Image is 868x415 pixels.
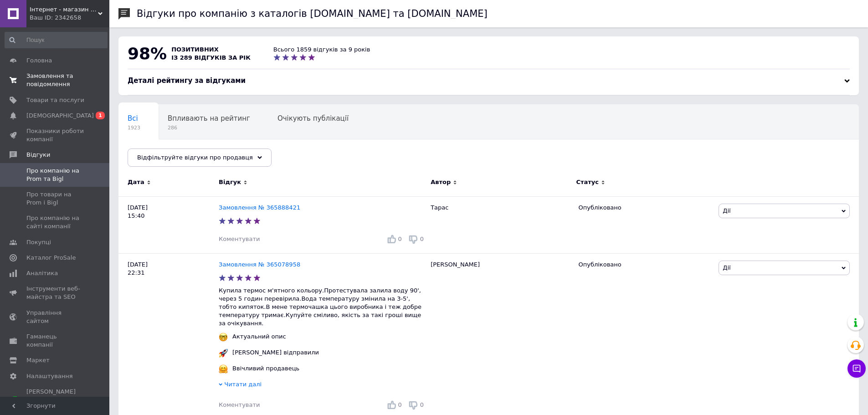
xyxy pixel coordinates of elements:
span: Налаштування [26,372,73,380]
span: Відфільтруйте відгуки про продавця [137,154,253,161]
span: Деталі рейтингу за відгуками [128,77,246,85]
span: Читати далі [224,381,262,388]
span: [DEMOGRAPHIC_DATA] [26,112,94,120]
span: Замовлення та повідомлення [26,72,84,88]
span: Дії [723,264,730,271]
span: Показники роботи компанії [26,127,84,143]
span: Статус [576,178,599,186]
div: [DATE] 15:40 [118,196,219,253]
img: :rocket: [219,348,228,358]
div: Опубліковані без коментаря [118,139,238,174]
span: Опубліковані без комен... [128,149,220,157]
span: Каталог ProSale [26,254,76,262]
span: Впливають на рейтинг [168,114,250,123]
p: Купила термос м'ятного кольору.Протестувала залила воду 90', через 5 годин перевірила.Вода темпер... [219,287,426,328]
span: Коментувати [219,236,260,242]
span: Відгуки [26,151,50,159]
div: Ввічливий продавець [230,364,302,373]
div: Всього 1859 відгуків за 9 років [273,46,370,54]
div: Читати далі [219,380,426,391]
span: Гаманець компанії [26,333,84,349]
span: 0 [420,401,424,408]
div: Опубліковано [578,204,712,212]
span: [PERSON_NAME] та рахунки [26,388,84,413]
input: Пошук [5,32,108,48]
span: 286 [168,124,250,131]
span: 0 [398,401,402,408]
span: Автор [431,178,451,186]
div: Актуальний опис [230,333,288,341]
span: Про компанію на Prom та Bigl [26,167,84,183]
div: Деталі рейтингу за відгуками [128,76,850,86]
span: Очікують публікації [277,114,349,123]
h1: Відгуки про компанію з каталогів [DOMAIN_NAME] та [DOMAIN_NAME] [137,8,488,19]
div: Коментувати [219,401,260,409]
span: Всі [128,114,138,123]
div: [PERSON_NAME] відправили [230,348,321,357]
div: Опубліковано [578,261,712,269]
span: 1 [96,112,105,119]
span: Управління сайтом [26,309,84,325]
span: Коментувати [219,401,260,408]
a: Замовлення № 365078958 [219,261,300,268]
span: 1923 [128,124,140,131]
span: Аналітика [26,269,58,277]
span: Про компанію на сайті компанії [26,214,84,231]
button: Чат з покупцем [847,359,866,378]
div: Тарас [426,196,574,253]
span: Товари та послуги [26,96,84,104]
span: 98% [128,44,167,63]
span: 0 [420,236,424,242]
span: Інтернет - магазин "Super-Price" [30,5,98,14]
span: Маркет [26,356,50,364]
img: :hugging_face: [219,364,228,374]
span: 0 [398,236,402,242]
span: Дата [128,178,144,186]
img: :nerd_face: [219,333,228,342]
span: Дії [723,207,730,214]
span: позитивних [171,46,219,53]
span: Відгук [219,178,241,186]
span: Про товари на Prom і Bigl [26,190,84,207]
span: Покупці [26,238,51,246]
a: Замовлення № 365888421 [219,204,300,211]
span: Головна [26,56,52,65]
div: Коментувати [219,235,260,243]
span: із 289 відгуків за рік [171,54,251,61]
div: Ваш ID: 2342658 [30,14,109,22]
span: Інструменти веб-майстра та SEO [26,285,84,301]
